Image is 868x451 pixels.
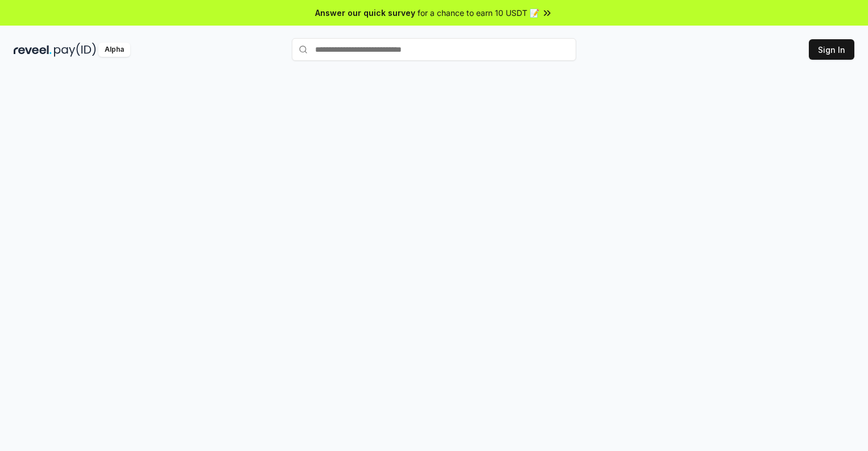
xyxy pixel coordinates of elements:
[54,43,96,57] img: pay_id
[14,43,52,57] img: reveel_dark
[809,39,854,60] button: Sign In
[418,7,539,19] span: for a chance to earn 10 USDT 📝
[98,43,130,57] div: Alpha
[315,7,415,19] span: Answer our quick survey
